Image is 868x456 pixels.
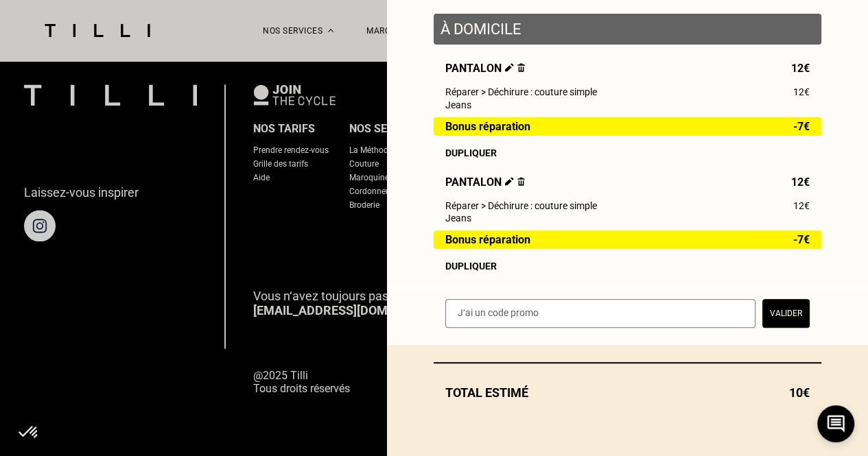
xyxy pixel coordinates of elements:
span: Réparer > Déchirure : couture simple [445,86,597,97]
div: Dupliquer [445,261,810,272]
span: 12€ [791,176,810,189]
span: Bonus réparation [445,121,530,132]
span: 12€ [793,200,810,211]
div: Total estimé [434,385,821,400]
span: -7€ [793,234,810,245]
span: Pantalon [445,62,525,75]
span: Réparer > Déchirure : couture simple [445,200,597,211]
img: Supprimer [517,63,525,72]
p: À domicile [441,21,814,38]
span: 10€ [789,385,810,400]
span: Jeans [445,213,471,224]
img: Éditer [505,63,514,72]
span: Pantalon [445,176,525,189]
span: -7€ [793,121,810,132]
span: 12€ [791,62,810,75]
img: Supprimer [517,177,525,186]
button: Valider [762,299,810,328]
input: J‘ai un code promo [445,299,755,328]
img: Éditer [505,177,514,186]
span: Jeans [445,99,471,110]
span: Bonus réparation [445,234,530,245]
span: 12€ [793,86,810,97]
div: Dupliquer [445,147,810,158]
